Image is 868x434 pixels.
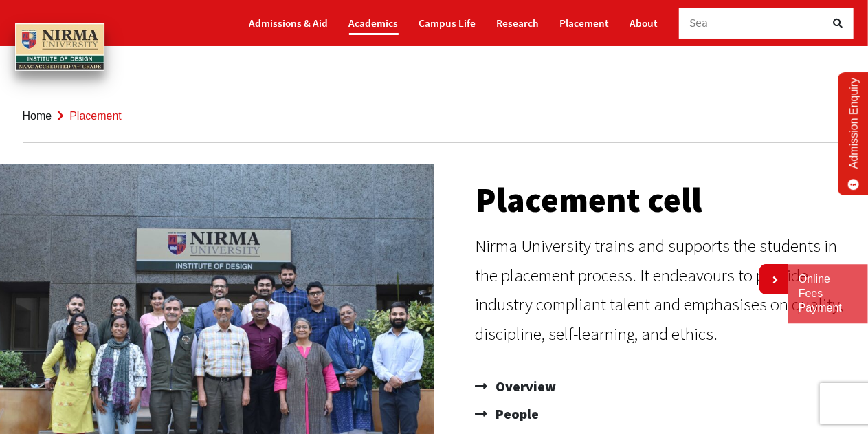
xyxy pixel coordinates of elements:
[15,23,104,71] img: main_logo
[476,231,855,348] p: Nirma University trains and supports the students in the placement process. It endeavours to prov...
[69,110,122,122] span: Placement
[630,11,658,35] a: About
[476,183,855,217] h2: Placement cell
[560,11,610,35] a: Placement
[349,11,399,35] a: Academics
[419,11,476,35] a: Campus Life
[497,11,539,35] a: Research
[476,400,855,428] a: People
[23,110,52,122] a: Home
[476,373,855,400] a: Overview
[249,11,329,35] a: Admissions & Aid
[690,15,709,30] span: Sea
[799,272,858,315] a: Online Fees Payment
[493,400,539,428] span: People
[493,373,557,400] span: Overview
[23,89,846,143] nav: breadcrumb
